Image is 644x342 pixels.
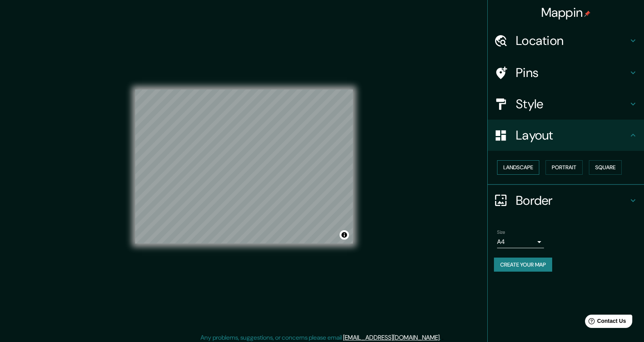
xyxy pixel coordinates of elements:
div: Location [488,25,644,56]
iframe: Help widget launcher [574,312,635,333]
h4: Style [516,96,628,112]
h4: Mappin [541,5,591,20]
label: Size [497,229,505,235]
h4: Border [516,193,628,208]
img: pin-icon.png [584,11,590,17]
h4: Location [516,33,628,48]
div: A4 [497,236,544,248]
canvas: Map [135,90,353,244]
div: Pins [488,57,644,88]
a: [EMAIL_ADDRESS][DOMAIN_NAME] [343,333,440,342]
div: Layout [488,120,644,151]
div: Border [488,185,644,216]
h4: Pins [516,65,628,81]
button: Toggle attribution [340,230,349,240]
h4: Layout [516,127,628,143]
div: Style [488,88,644,120]
button: Landscape [497,160,539,175]
button: Square [589,160,622,175]
button: Portrait [546,160,583,175]
button: Create your map [494,258,552,272]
